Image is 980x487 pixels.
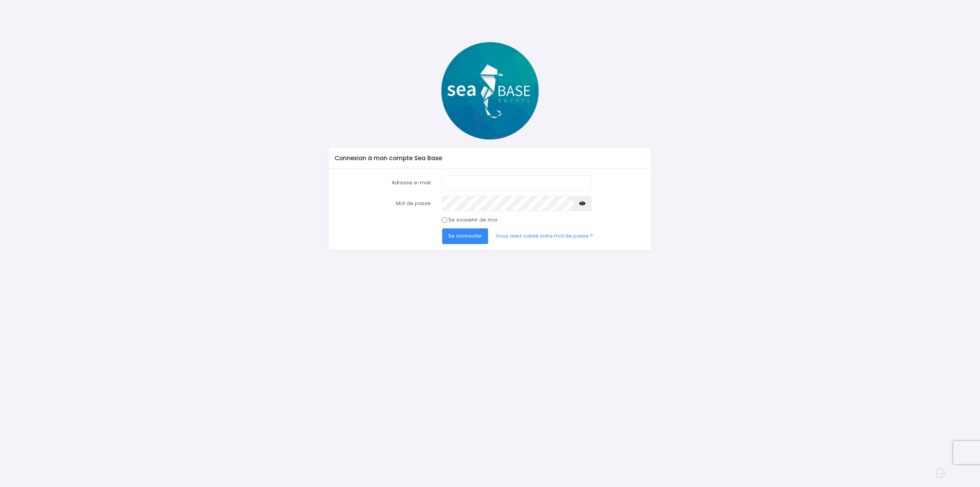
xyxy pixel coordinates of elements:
div: Connexion à mon compte Sea Base [328,148,651,169]
a: Vous avez oublié votre mot de passe ? [490,228,599,244]
label: Mot de passe [329,196,436,211]
label: Adresse e-mail [329,175,436,190]
button: Se connecter [442,228,488,244]
label: Se souvenir de moi [448,216,497,224]
span: Se connecter [448,232,482,239]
